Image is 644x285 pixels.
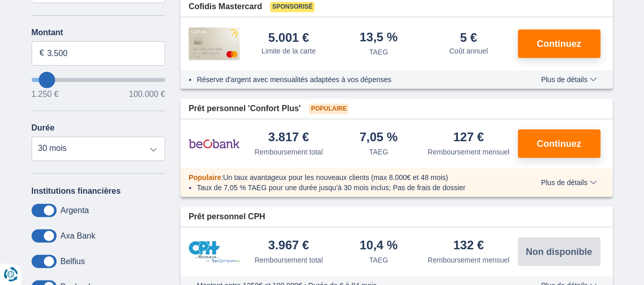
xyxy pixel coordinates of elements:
li: Réserve d'argent avec mensualités adaptées à vos dépenses [197,74,511,85]
span: Populaire [189,173,221,182]
span: Non disponible [526,247,593,256]
label: Argenta [61,206,89,215]
span: Cofidis Mastercard [189,1,262,13]
span: Un taux avantageux pour les nouveaux clients (max 8.000€ et 48 mois) [223,173,448,182]
div: 5.001 € [268,32,309,44]
label: Axa Bank [61,231,95,241]
div: Limite de la carte [262,46,316,56]
div: Remboursement total [254,147,323,157]
div: Coût annuel [449,46,488,56]
div: 5 € [460,32,477,44]
span: € [40,47,44,59]
label: Belfius [61,257,85,266]
span: Populaire [309,104,349,114]
button: Continuez [518,129,601,158]
span: Sponsorisé [270,2,315,12]
label: Montant [32,28,166,37]
li: Taux de 7,05 % TAEG pour une durée jusqu’à 30 mois inclus; Pas de frais de dossier [197,183,511,193]
div: 127 € [453,131,484,145]
button: Plus de détails [533,75,604,84]
div: 132 € [453,239,484,253]
div: TAEG [369,255,388,265]
div: Remboursement mensuel [428,255,509,265]
button: Continuez [518,30,601,58]
div: TAEG [369,147,388,157]
div: 3.817 € [268,131,309,145]
img: pret personnel CPH Banque [189,241,240,263]
img: pret personnel Beobank [189,131,240,157]
div: 3.967 € [268,239,309,253]
span: Continuez [537,139,581,148]
div: Remboursement total [254,255,323,265]
span: 1.250 € [32,90,59,98]
div: Remboursement mensuel [428,147,509,157]
div: 13,5 % [359,31,398,45]
span: Plus de détails [541,179,597,186]
button: Non disponible [518,238,601,266]
span: Prêt personnel CPH [189,211,265,223]
div: TAEG [369,47,388,57]
span: Plus de détails [541,76,597,83]
span: Prêt personnel 'Confort Plus' [189,103,301,115]
label: Institutions financières [32,187,121,196]
span: 100.000 € [129,90,165,98]
input: wantToBorrow [32,78,166,82]
img: pret personnel Cofidis CC [189,28,240,60]
button: Plus de détails [533,178,604,187]
div: : [181,172,520,183]
span: Continuez [537,39,581,48]
label: Durée [32,123,55,133]
div: 7,05 % [359,131,398,145]
div: 10,4 % [359,239,398,253]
